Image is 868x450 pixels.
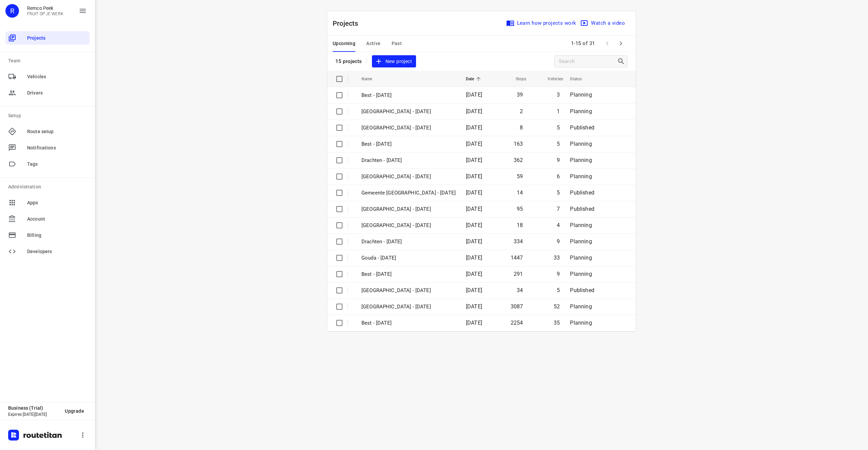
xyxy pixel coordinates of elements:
[361,254,456,262] p: Gouda - Tuesday
[570,320,592,326] span: Planning
[517,222,523,228] span: 18
[5,228,90,242] div: Billing
[466,254,482,261] span: [DATE]
[511,254,523,261] span: 1447
[8,412,59,417] p: Expires [DATE][DATE]
[5,157,90,171] div: Tags
[27,161,87,168] span: Tags
[514,141,523,147] span: 163
[559,56,617,67] input: Search projects
[27,89,87,97] span: Drivers
[65,408,84,414] span: Upgrade
[557,157,560,163] span: 9
[570,254,592,261] span: Planning
[361,303,456,311] p: Zwolle - Monday
[466,157,482,163] span: [DATE]
[466,320,482,326] span: [DATE]
[557,271,560,277] span: 9
[570,238,592,245] span: Planning
[372,55,416,68] button: New project
[570,157,592,163] span: Planning
[554,320,560,326] span: 35
[366,39,380,48] span: Active
[333,18,364,28] p: Projects
[557,189,560,196] span: 5
[361,205,456,213] p: Gemeente Rotterdam - Tuesday
[517,287,523,293] span: 34
[520,124,523,131] span: 8
[27,5,63,11] p: Remco Peek
[507,75,527,83] span: Stops
[361,222,456,229] p: Antwerpen - Tuesday
[5,70,90,83] div: Vehicles
[361,238,456,246] p: Drachten - Tuesday
[617,57,627,65] div: Search
[570,108,592,115] span: Planning
[570,222,592,228] span: Planning
[5,245,90,258] div: Developers
[570,303,592,310] span: Planning
[361,140,456,148] p: Best - Thursday
[570,124,594,131] span: Published
[557,222,560,228] span: 4
[466,124,482,131] span: [DATE]
[466,141,482,147] span: [DATE]
[570,91,592,98] span: Planning
[517,91,523,98] span: 39
[27,73,87,80] span: Vehicles
[557,206,560,212] span: 7
[361,287,456,294] p: Gemeente Rotterdam - Monday
[5,196,90,209] div: Apps
[568,36,598,51] span: 1-15 of 31
[361,108,456,116] p: Antwerpen - Thursday
[392,39,402,48] span: Past
[59,405,90,417] button: Upgrade
[466,222,482,228] span: [DATE]
[466,91,482,98] span: [DATE]
[557,173,560,180] span: 6
[27,248,87,255] span: Developers
[514,157,523,163] span: 362
[557,141,560,147] span: 5
[361,173,456,181] p: Antwerpen - Wednesday
[8,183,90,190] p: Administration
[361,75,381,83] span: Name
[361,319,456,327] p: Best - Monday
[466,75,483,83] span: Date
[376,57,412,66] span: New project
[27,216,87,223] span: Account
[5,125,90,138] div: Route setup
[517,173,523,180] span: 59
[466,108,482,115] span: [DATE]
[8,405,59,411] p: Business (Trial)
[570,189,594,196] span: Published
[517,206,523,212] span: 95
[335,58,362,64] p: 15 projects
[27,199,87,206] span: Apps
[554,303,560,310] span: 52
[511,320,523,326] span: 2254
[5,4,19,18] div: R
[570,173,592,180] span: Planning
[27,232,87,239] span: Billing
[5,86,90,100] div: Drivers
[557,91,560,98] span: 3
[514,271,523,277] span: 291
[517,189,523,196] span: 14
[570,287,594,293] span: Published
[5,141,90,155] div: Notifications
[361,270,456,278] p: Best - Tuesday
[614,37,628,50] span: Next Page
[557,287,560,293] span: 5
[600,37,614,50] span: Previous Page
[557,238,560,245] span: 9
[466,238,482,245] span: [DATE]
[466,206,482,212] span: [DATE]
[554,254,560,261] span: 33
[557,124,560,131] span: 5
[5,212,90,226] div: Account
[8,112,90,119] p: Setup
[570,75,591,83] span: Status
[466,189,482,196] span: [DATE]
[557,108,560,115] span: 1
